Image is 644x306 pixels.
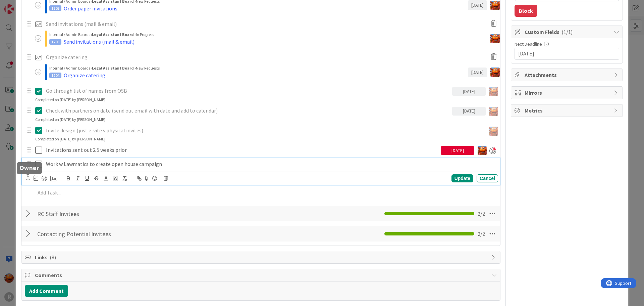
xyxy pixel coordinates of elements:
[64,4,117,12] div: Order paper invitations
[35,208,186,220] input: Add Checklist...
[478,210,485,218] span: 2 / 2
[46,127,483,134] p: Invite design (just e-vite v physical invites)
[49,65,92,71] span: Internal / Admin Boards ›
[525,28,610,36] span: Custom Fields
[452,87,486,96] div: [DATE]
[489,127,498,136] img: KA
[46,107,449,115] p: Check with partners on date (send out email with date and add to calendar)
[478,230,485,238] span: 2 / 2
[490,68,500,77] img: KA
[49,32,92,37] span: Internal / Admin Boards ›
[518,48,615,59] input: MM/DD/YYYY
[25,285,68,297] button: Add Comment
[35,97,105,103] div: Completed on [DATE] by [PERSON_NAME]
[441,146,474,155] div: [DATE]
[46,146,438,154] p: Invitations sent out 2.5 weeks prior
[49,39,61,45] div: 1205
[35,136,105,142] div: Completed on [DATE] by [PERSON_NAME]
[35,271,488,279] span: Comments
[35,253,488,261] span: Links
[478,146,487,155] img: KA
[92,65,136,71] b: Legal Assistant Board ›
[49,73,61,78] div: 1204
[35,228,186,240] input: Add Checklist...
[525,71,610,79] span: Attachments
[477,174,498,182] div: Cancel
[468,68,487,77] div: [DATE]
[19,165,39,171] h5: Owner
[92,32,136,37] b: Legal Assistant Board ›
[35,117,105,123] div: Completed on [DATE] by [PERSON_NAME]
[14,1,31,9] span: Support
[64,71,105,79] div: Organize catering
[525,106,610,115] span: Metrics
[46,87,449,95] p: Go through list of names from OSB
[489,87,498,96] img: KA
[451,174,473,182] div: Update
[46,160,495,168] p: Work w Lawmatics to create open house campaign
[136,32,154,37] span: In Progress
[452,107,486,116] div: [DATE]
[490,34,500,43] img: KA
[49,5,61,11] div: 1203
[64,38,135,46] div: Send invitations (mail & email)
[468,0,487,10] div: [DATE]
[46,53,483,61] p: Organize catering
[489,107,498,116] img: KA
[136,65,160,71] span: New Requests
[46,20,483,28] p: Send invitations (mail & email)
[515,5,537,17] button: Block
[561,29,573,35] span: ( 1/1 )
[490,1,500,10] img: KA
[50,254,56,261] span: ( 8 )
[525,89,610,97] span: Mirrors
[515,42,619,46] div: Next Deadline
